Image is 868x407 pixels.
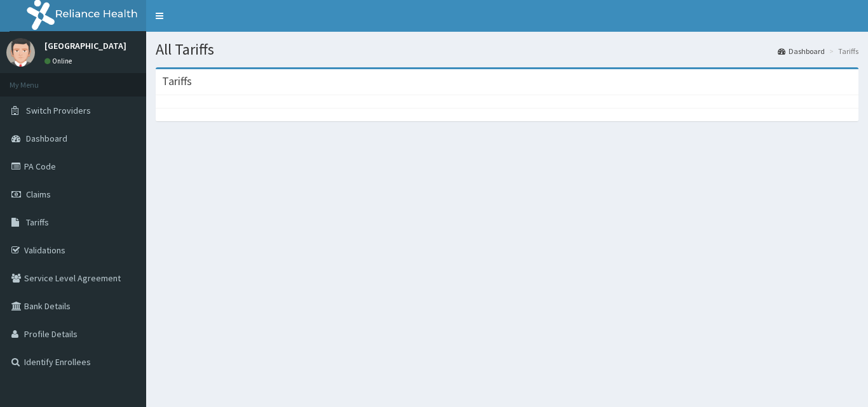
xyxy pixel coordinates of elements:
[6,38,35,67] img: User Image
[26,217,49,228] span: Tariffs
[26,105,91,116] span: Switch Providers
[162,76,192,87] h3: Tariffs
[26,189,51,200] span: Claims
[778,46,825,57] a: Dashboard
[156,41,858,58] h1: All Tariffs
[26,133,67,144] span: Dashboard
[826,46,858,57] li: Tariffs
[44,41,126,50] p: [GEOGRAPHIC_DATA]
[44,57,75,65] a: Online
